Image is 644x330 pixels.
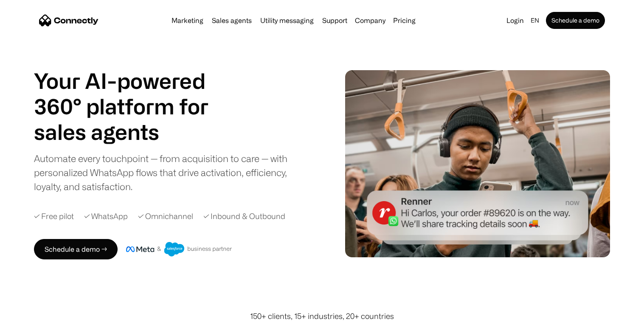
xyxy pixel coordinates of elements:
a: Marketing [168,17,207,24]
a: Schedule a demo → [34,239,118,259]
div: en [531,14,539,26]
div: Company [355,14,385,26]
div: ✓ Free pilot [34,211,74,222]
div: ✓ WhatsApp [84,211,128,222]
ul: Language list [17,315,51,327]
a: Utility messaging [257,17,317,24]
div: ✓ Inbound & Outbound [203,211,285,222]
div: carousel [34,119,229,145]
a: Pricing [390,17,419,24]
a: home [39,14,98,27]
div: ✓ Omnichannel [138,211,193,222]
aside: Language selected: English [8,314,51,327]
div: 1 of 4 [34,119,229,145]
a: Schedule a demo [546,12,605,29]
img: Meta and Salesforce business partner badge. [126,242,232,256]
div: Company [352,14,388,26]
a: Sales agents [208,17,255,24]
a: Support [319,17,351,24]
div: en [527,14,544,26]
h1: Your AI-powered 360° platform for [34,68,229,119]
div: Automate every touchpoint — from acquisition to care — with personalized WhatsApp flows that driv... [34,151,301,193]
h1: sales agents [34,119,229,145]
div: 150+ clients, 15+ industries, 20+ countries [250,310,394,322]
a: Login [503,14,527,26]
